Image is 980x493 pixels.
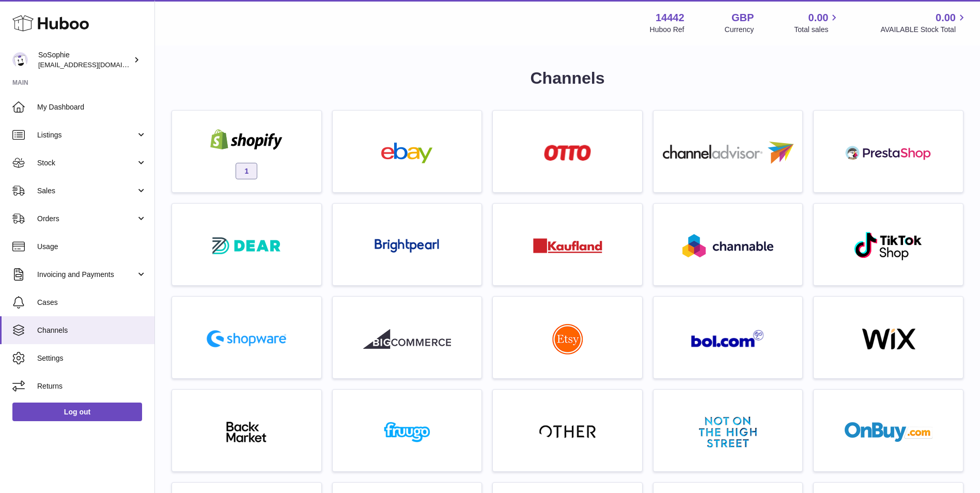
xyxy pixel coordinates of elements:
[338,209,477,280] a: roseta-brightpearl
[37,158,136,168] span: Stock
[539,424,596,440] img: other
[659,395,798,466] a: notonthehighstreet
[819,395,958,466] a: onbuy
[725,25,754,35] div: Currency
[209,234,284,257] img: roseta-dear
[338,302,477,373] a: roseta-bigcommerce
[808,11,829,25] span: 0.00
[37,186,136,196] span: Sales
[37,381,147,391] span: Returns
[338,116,477,187] a: ebay
[203,422,290,442] img: backmarket
[203,129,290,150] img: shopify
[533,238,602,253] img: roseta-kaufland
[853,231,923,261] img: roseta-tiktokshop
[172,67,963,89] h1: Channels
[691,330,765,348] img: roseta-bol
[845,143,932,163] img: roseta-prestashop
[363,329,451,349] img: roseta-bigcommerce
[177,116,316,187] a: shopify 1
[663,142,794,164] img: roseta-channel-advisor
[498,395,637,466] a: other
[880,25,968,35] span: AVAILABLE Stock Total
[38,50,131,70] div: SoSophie
[656,11,685,25] strong: 14442
[650,25,685,35] div: Huboo Ref
[880,11,968,35] a: 0.00 AVAILABLE Stock Total
[819,302,958,373] a: wix
[682,234,773,257] img: roseta-channable
[37,214,136,224] span: Orders
[338,395,477,466] a: fruugo
[845,329,932,349] img: wix
[498,116,637,187] a: roseta-otto
[363,422,451,442] img: fruugo
[845,422,932,442] img: onbuy
[12,52,28,68] img: internalAdmin-14442@internal.huboo.com
[177,395,316,466] a: backmarket
[659,302,798,373] a: roseta-bol
[699,417,757,448] img: notonthehighstreet
[732,11,754,25] strong: GBP
[794,25,840,35] span: Total sales
[38,60,152,69] span: [EMAIL_ADDRESS][DOMAIN_NAME]
[819,209,958,280] a: roseta-tiktokshop
[37,102,147,112] span: My Dashboard
[37,270,136,280] span: Invoicing and Payments
[37,353,147,363] span: Settings
[659,209,798,280] a: roseta-channable
[177,302,316,373] a: roseta-shopware
[37,298,147,307] span: Cases
[203,326,290,351] img: roseta-shopware
[819,116,958,187] a: roseta-prestashop
[363,143,451,163] img: ebay
[552,323,583,355] img: roseta-etsy
[544,145,591,161] img: roseta-otto
[498,302,637,373] a: roseta-etsy
[659,116,798,187] a: roseta-channel-advisor
[12,403,142,421] a: Log out
[375,239,439,253] img: roseta-brightpearl
[936,11,956,25] span: 0.00
[498,209,637,280] a: roseta-kaufland
[236,163,257,179] span: 1
[37,326,147,335] span: Channels
[37,130,136,140] span: Listings
[37,242,147,252] span: Usage
[177,209,316,280] a: roseta-dear
[794,11,840,35] a: 0.00 Total sales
